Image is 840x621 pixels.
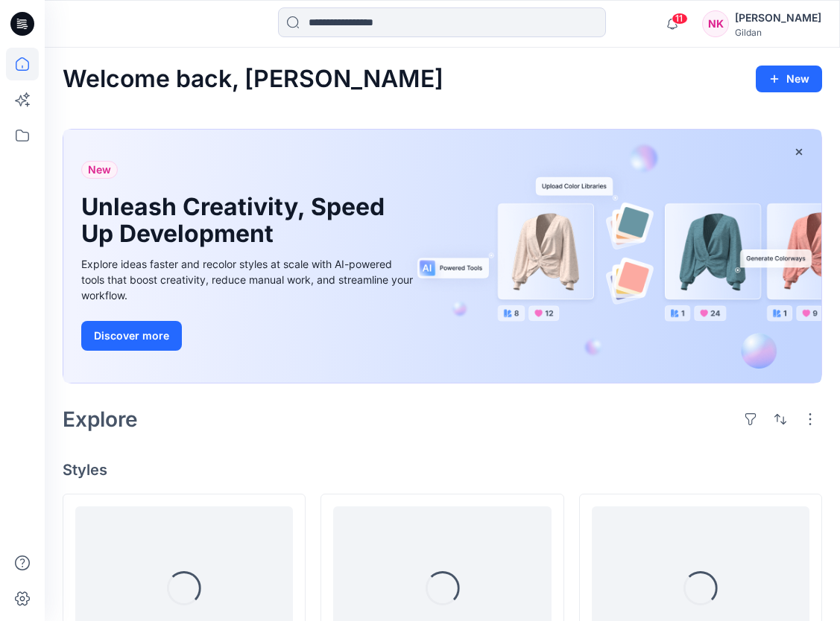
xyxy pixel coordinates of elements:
h4: Styles [63,461,822,479]
button: New [756,66,822,92]
h2: Explore [63,407,138,431]
button: Discover more [81,321,182,351]
h2: Welcome back, [PERSON_NAME] [63,66,443,93]
div: [PERSON_NAME] [735,9,821,27]
div: Gildan [735,27,821,38]
div: NK [702,10,729,37]
div: Explore ideas faster and recolor styles at scale with AI-powered tools that boost creativity, red... [81,256,417,303]
span: 11 [672,13,688,25]
a: Discover more [81,321,417,351]
span: New [88,161,111,179]
h1: Unleash Creativity, Speed Up Development [81,194,394,247]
